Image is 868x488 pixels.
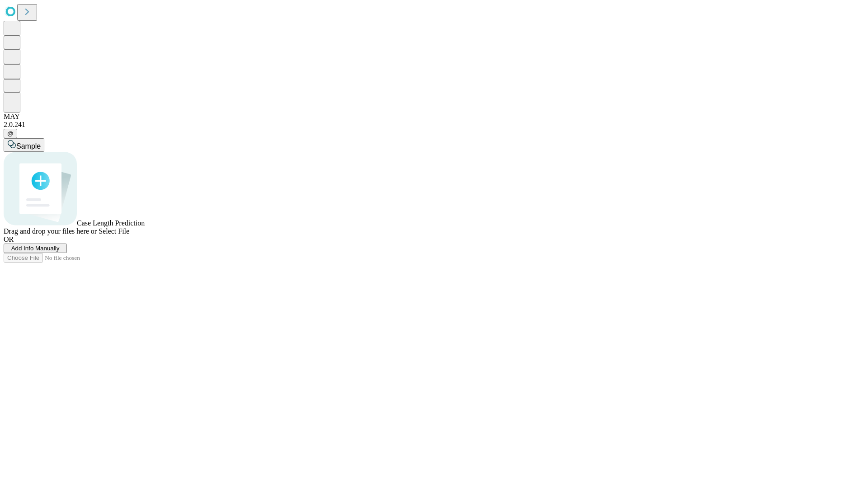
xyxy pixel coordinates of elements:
span: Drag and drop your files here or [4,227,97,235]
span: Case Length Prediction [77,219,145,227]
span: @ [7,130,14,137]
button: @ [4,129,17,138]
span: OR [4,235,14,243]
div: 2.0.241 [4,121,864,129]
span: Add Info Manually [11,245,60,252]
div: MAY [4,113,864,121]
span: Select File [99,227,129,235]
button: Add Info Manually [4,244,67,253]
span: Sample [16,142,41,150]
button: Sample [4,138,44,152]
